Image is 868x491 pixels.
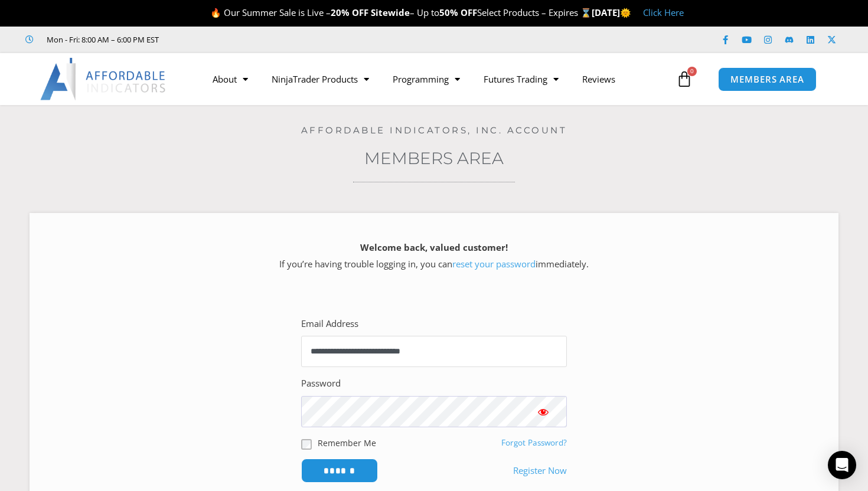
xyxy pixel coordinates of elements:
span: 🌞 [620,6,631,18]
a: Programming [381,66,472,93]
a: Click Here [643,6,684,18]
a: Affordable Indicators, Inc. Account [301,125,567,136]
strong: 20% OFF [331,6,368,18]
a: Members Area [364,148,504,168]
span: 🔥 Our Summer Sale is Live – – Up to Select Products – Expires ⌛ [210,6,592,18]
a: Forgot Password? [501,437,567,448]
span: MEMBERS AREA [730,75,804,84]
span: 0 [687,67,697,76]
a: reset your password [452,258,536,270]
strong: Sitewide [371,6,410,18]
a: 0 [658,62,710,96]
button: Show password [520,396,567,427]
label: Email Address [301,316,358,332]
label: Remember Me [318,437,376,449]
nav: Menu [201,66,673,93]
div: Open Intercom Messenger [828,451,856,479]
a: Reviews [570,66,627,93]
a: NinjaTrader Products [260,66,381,93]
strong: 50% OFF [439,6,477,18]
strong: [DATE] [592,6,631,18]
p: If you’re having trouble logging in, you can immediately. [50,240,818,273]
strong: Welcome back, valued customer! [360,241,508,253]
label: Password [301,375,341,392]
a: Futures Trading [472,66,570,93]
iframe: Customer reviews powered by Trustpilot [175,34,353,45]
a: Register Now [513,463,567,479]
a: MEMBERS AREA [718,67,817,91]
img: LogoAI | Affordable Indicators – NinjaTrader [40,58,167,100]
span: Mon - Fri: 8:00 AM – 6:00 PM EST [44,32,159,47]
a: About [201,66,260,93]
